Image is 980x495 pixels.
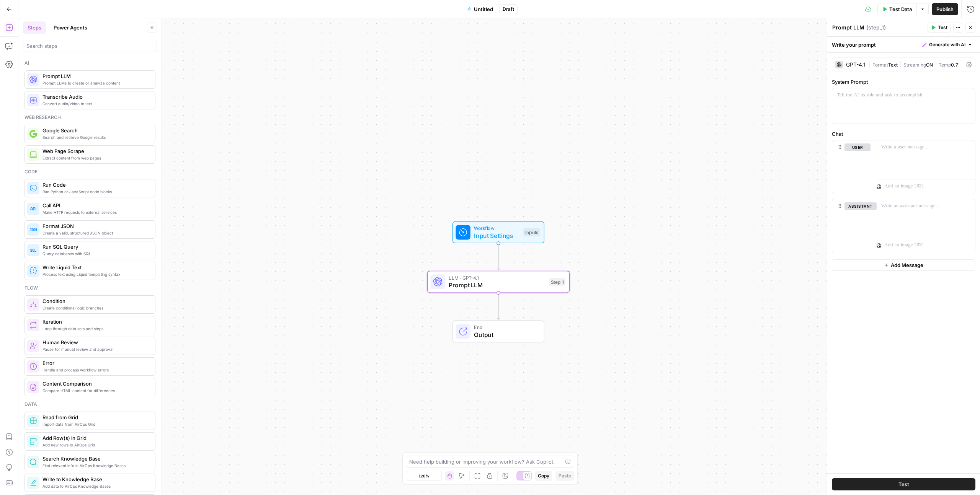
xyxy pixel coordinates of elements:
div: user [832,140,871,194]
span: ( step_1 ) [866,24,886,31]
div: Inputs [523,228,540,236]
button: Copy [535,471,552,481]
span: Run Python or JavaScript code blocks [42,189,149,195]
span: | [869,60,872,68]
g: Edge from start to step_1 [497,243,500,270]
span: Convert audio/video to text [42,101,149,107]
span: 120% [418,473,429,479]
span: Input Settings [474,231,519,240]
label: Chat [832,130,975,138]
span: ON [926,62,933,68]
span: 0.7 [951,62,958,68]
span: Search Knowledge Base [42,455,149,462]
span: Output [474,330,536,339]
span: Content Comparison [42,380,149,388]
span: Test [938,24,947,31]
span: Compare HTML content for differences [42,388,149,394]
span: Streaming [903,62,926,68]
button: Add Message [832,259,975,271]
div: Write your prompt [827,37,980,52]
div: Flow [24,285,155,291]
div: Web research [24,114,155,121]
span: Add Message [891,261,923,269]
div: Step 1 [549,278,565,286]
span: Pause for manual review and approval [42,346,149,352]
span: Import data from AirOps Grid [42,421,149,427]
span: Iteration [42,318,149,326]
div: assistant [832,199,871,253]
span: Query databases with SQL [42,251,149,257]
span: Draft [503,6,514,13]
button: Test [928,23,951,33]
input: Search steps [26,42,154,50]
button: Test Data [877,3,916,15]
button: Steps [23,21,46,34]
span: Find relevant info in AirOps Knowledge Bases [42,462,149,469]
span: Temp [939,62,951,68]
span: Extract content from web pages [42,155,149,161]
span: Add data to AirOps Knowledge Bases [42,483,149,489]
button: Test [832,478,975,490]
span: Web Page Scrape [42,147,149,155]
span: Prompt LLMs to create or analyze content [42,80,149,86]
div: EndOutput [427,321,570,343]
span: | [898,60,903,68]
span: Text [888,62,898,68]
span: Prompt LLM [449,280,545,290]
span: Add Row(s) in Grid [42,434,149,442]
span: Workflow [474,225,519,232]
div: WorkflowInput SettingsInputs [427,221,570,243]
span: Error [42,359,149,367]
span: Add new rows to AirOps Grid [42,442,149,448]
span: Write Liquid Text [42,264,149,271]
span: Google Search [42,127,149,134]
button: Paste [555,471,574,481]
span: Search and retrieve Google results [42,134,149,140]
span: Write to Knowledge Base [42,475,149,483]
g: Edge from step_1 to end [497,293,500,320]
button: assistant [844,202,877,210]
span: Prompt LLM [42,72,149,80]
span: Condition [42,297,149,305]
span: Paste [559,472,571,479]
button: Generate with AI [919,40,975,50]
span: Human Review [42,339,149,346]
label: System Prompt [832,78,975,86]
div: Code [24,168,155,175]
button: user [844,143,871,151]
span: Run Code [42,181,149,189]
span: Test Data [889,5,912,13]
span: LLM · GPT-4.1 [449,274,545,281]
button: Untitled [462,3,498,15]
span: Create conditional logic branches [42,305,149,311]
button: Publish [932,3,958,15]
div: Ai [24,60,155,67]
span: Copy [538,472,549,479]
span: Format [872,62,888,68]
span: Handle and process workflow errors [42,367,149,373]
span: Run SQL Query [42,243,149,251]
span: | [933,60,939,68]
span: Transcribe Audio [42,93,149,101]
span: Loop through data sets and steps [42,326,149,332]
span: Generate with AI [929,41,965,48]
span: Untitled [474,5,493,13]
span: Test [898,480,909,488]
span: Make HTTP requests to external services [42,209,149,215]
span: Publish [936,5,954,13]
span: Format JSON [42,222,149,230]
span: Create a valid, structured JSON object [42,230,149,236]
span: End [474,324,536,331]
span: Read from Grid [42,414,149,421]
span: Process text using Liquid templating syntax [42,271,149,277]
img: vrinnnclop0vshvmafd7ip1g7ohf [29,383,37,391]
div: Data [24,401,155,408]
span: Call API [42,202,149,209]
div: GPT-4.1 [846,62,866,67]
div: LLM · GPT-4.1Prompt LLMStep 1 [427,271,570,293]
button: Power Agents [49,21,92,34]
textarea: Prompt LLM [832,24,864,31]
